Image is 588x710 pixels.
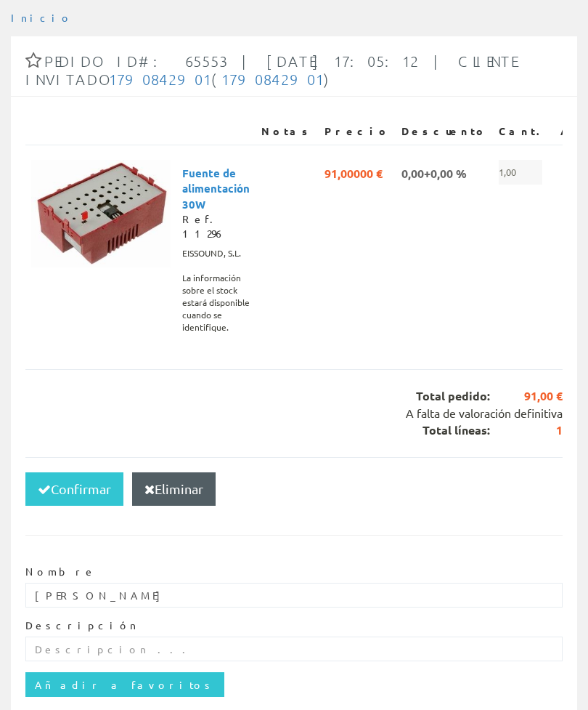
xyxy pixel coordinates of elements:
span: Pedido ID#: 65553 | [DATE] 17:05:12 | Cliente Invitado ( ) [25,52,515,88]
label: Nombre [25,565,96,579]
span: 91,00000 € [324,160,383,185]
th: Descuento [396,118,493,145]
input: Añadir a favoritos [25,672,224,697]
div: Total pedido: Total líneas: [25,369,563,457]
span: Fuente de alimentación 30W [182,160,250,185]
th: Notas [256,118,319,145]
span: 1,00 [499,160,542,185]
button: Eliminar [132,472,216,506]
img: Foto artículo Fuente de alimentación 30W (192x147.84) [31,160,171,267]
span: 91,00 € [490,388,563,405]
a: 1790842901 [221,70,324,88]
th: Precio [319,118,396,145]
span: A falta de valoración definitiva [406,406,563,420]
label: Descripción [25,618,139,633]
span: La información sobre el stock estará disponible cuando se identifique. [182,266,250,291]
div: Ref. 11296 [182,212,250,241]
input: Nombre ... [25,583,563,608]
a: Inicio [11,11,73,24]
span: 1 [490,422,563,439]
a: 1790842901 [109,70,211,88]
span: EISSOUND, S.L. [182,241,241,266]
th: Cant. [493,118,555,145]
span: 0,00+0,00 % [401,160,467,185]
button: Confirmar [25,472,123,506]
input: Descripcion ... [25,637,563,661]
